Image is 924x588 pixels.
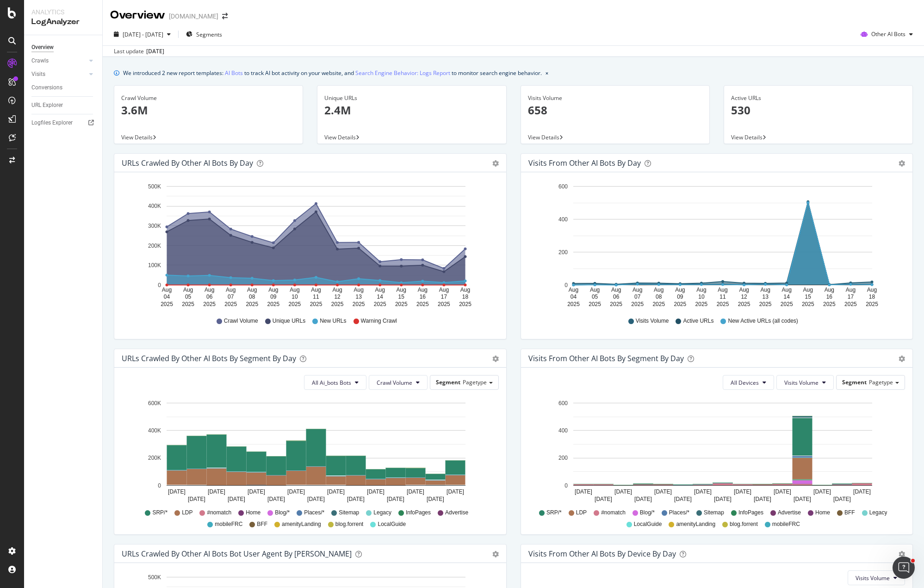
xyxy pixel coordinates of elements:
div: Conversions [31,83,62,93]
text: Aug [205,287,214,293]
div: A chart. [528,180,902,308]
div: A chart. [122,180,495,308]
text: 2025 [738,301,750,307]
span: Other AI Bots [871,30,905,38]
text: [DATE] [714,496,732,502]
span: Segment [842,378,867,386]
text: 18 [462,294,469,300]
div: Visits from Other AI Bots By Segment By Day [528,354,684,363]
div: URLs Crawled by Other AI Bots By Segment By Day [122,354,296,363]
text: [DATE] [575,488,592,495]
span: BFF [844,509,855,517]
text: Aug [332,287,342,293]
text: Aug [675,287,685,293]
text: 14 [783,294,790,300]
span: Active URLs [683,317,713,325]
text: 06 [206,294,213,300]
text: 2025 [310,301,322,307]
span: Warning Crawl [361,317,397,325]
div: Overview [31,43,54,52]
span: New Active URLs (all codes) [728,317,798,325]
text: 2025 [182,301,194,307]
text: [DATE] [407,488,424,495]
text: 2025 [246,301,258,307]
span: #nomatch [601,509,626,517]
text: 2025 [416,301,429,307]
text: 300K [148,223,161,229]
text: 12 [334,294,341,300]
text: 500K [148,574,161,581]
button: Visits Volume [848,570,905,585]
span: View Details [731,133,763,141]
div: gear [492,551,499,557]
span: Places/* [304,509,324,517]
div: Crawl Volume [121,94,296,102]
text: Aug [739,287,749,293]
text: 0 [158,282,161,288]
span: Sitemap [339,509,359,517]
span: Segment [436,378,460,386]
text: Aug [867,287,876,293]
text: Aug [611,287,620,293]
text: 07 [228,294,234,300]
span: blog.forrent [730,520,758,528]
span: LDP [576,509,587,517]
text: 2025 [716,301,729,307]
text: 600K [148,400,161,407]
div: gear [899,356,905,362]
text: Aug [268,287,278,293]
text: Aug [375,287,385,293]
text: Aug [460,287,470,293]
a: Overview [31,43,96,52]
text: 09 [270,294,277,300]
text: 0 [158,482,161,489]
text: [DATE] [634,496,652,502]
span: Home [246,509,260,517]
text: 2025 [610,301,622,307]
text: [DATE] [208,488,225,495]
text: 200K [148,243,161,249]
div: URLs Crawled by Other AI Bots bot User Agent By [PERSON_NAME] [122,549,352,558]
text: 05 [185,294,192,300]
text: 15 [805,294,811,300]
text: [DATE] [367,488,384,495]
text: 400K [148,203,161,210]
span: Blog/* [640,509,655,517]
text: 12 [741,294,747,300]
p: 530 [731,102,905,118]
text: [DATE] [287,488,305,495]
text: 2025 [674,301,686,307]
span: Home [815,509,830,517]
text: Aug [247,287,257,293]
text: [DATE] [654,488,672,495]
p: 658 [528,102,702,118]
span: SRP/* [546,509,562,517]
text: 400 [558,216,567,223]
text: [DATE] [674,496,692,502]
span: All Devices [731,379,759,387]
text: 14 [377,294,384,300]
span: Pagetype [869,378,893,386]
text: Aug [418,287,428,293]
div: Visits [31,69,45,79]
text: 2025 [801,301,814,307]
div: Logfiles Explorer [31,118,73,128]
text: 13 [762,294,769,300]
text: Aug [654,287,664,293]
div: Crawls [31,56,49,66]
text: 2025 [203,301,216,307]
text: 2025 [161,301,173,307]
div: URL Explorer [31,100,63,110]
text: 18 [868,294,875,300]
text: 600 [558,183,567,190]
text: 400K [148,427,161,434]
text: [DATE] [387,496,404,502]
text: [DATE] [694,488,712,495]
button: Crawl Volume [369,375,428,390]
a: Crawls [31,56,87,66]
span: #nomatch [207,509,231,517]
text: [DATE] [833,496,851,502]
text: Aug [162,287,172,293]
button: Visits Volume [776,375,834,390]
text: Aug [353,287,363,293]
